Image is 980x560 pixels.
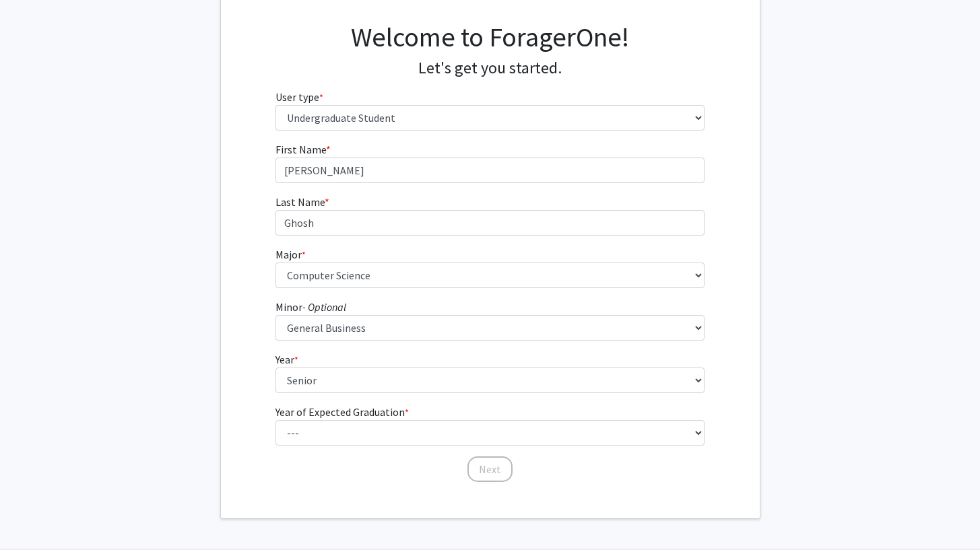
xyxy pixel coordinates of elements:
[467,456,513,482] button: Next
[275,143,326,156] span: First Name
[275,195,325,209] span: Last Name
[275,299,346,315] label: Minor
[275,351,298,367] label: Year
[275,21,705,53] h1: Welcome to ForagerOne!
[275,246,306,262] label: Major
[10,499,57,550] iframe: Chat
[275,59,705,78] h4: Let's get you started.
[275,404,409,420] label: Year of Expected Graduation
[275,89,323,105] label: User type
[302,300,346,314] i: - Optional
